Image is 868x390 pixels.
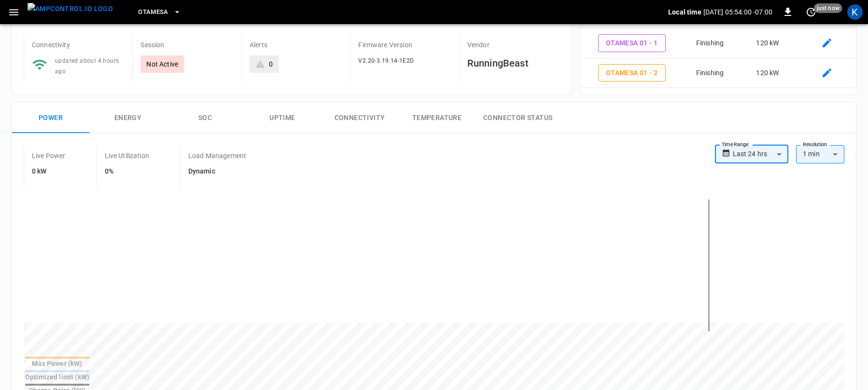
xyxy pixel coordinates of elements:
[32,40,125,50] p: Connectivity
[847,4,863,20] div: profile-icon
[796,145,844,163] div: 1 min
[598,34,666,52] button: OtaMesa 01 - 1
[140,40,233,50] p: Session
[188,166,246,177] h6: Dynamic
[55,57,119,75] span: updated about 4 hours ago
[358,40,451,50] p: Firmware Version
[105,151,149,161] p: Live Utilization
[733,145,788,163] div: Last 24 hrs
[722,141,749,148] label: Time Range
[467,55,560,71] h6: RunningBeast
[803,4,819,20] button: set refresh interval
[89,103,167,134] button: Energy
[134,3,185,22] button: OtaMesa
[32,151,66,161] p: Live Power
[598,64,666,82] button: OtaMesa 01 - 2
[138,7,168,18] span: OtaMesa
[683,28,737,58] td: Finishing
[683,58,737,88] td: Finishing
[803,141,827,148] label: Resolution
[467,40,560,50] p: Vendor
[358,57,414,64] span: V2.20-3.19.14-1E2D
[250,40,342,50] p: Alerts
[476,103,560,134] button: Connector Status
[737,28,798,58] td: 120 kW
[668,7,701,17] p: Local time
[814,3,842,13] span: just now
[269,59,273,69] div: 0
[12,103,89,134] button: Power
[167,103,244,134] button: SOC
[32,166,66,177] h6: 0 kW
[146,59,178,69] p: Not Active
[703,7,772,17] p: [DATE] 05:54:00 -07:00
[737,58,798,88] td: 120 kW
[28,3,113,15] img: ampcontrol.io logo
[105,166,149,177] h6: 0%
[321,103,398,134] button: Connectivity
[398,103,476,134] button: Temperature
[244,103,321,134] button: Uptime
[188,151,246,161] p: Load Management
